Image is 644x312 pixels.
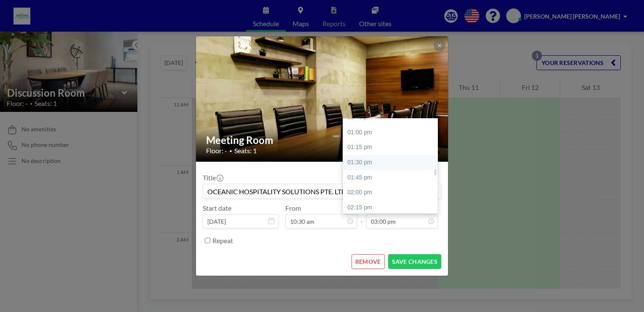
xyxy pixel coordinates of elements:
label: Title [203,174,223,182]
img: 537.jpg [196,15,449,184]
span: - [360,207,363,225]
div: 01:45 pm [343,170,442,185]
span: Floor: - [206,147,227,155]
div: 01:30 pm [343,155,442,170]
div: 02:00 pm [343,185,442,200]
span: • [229,148,232,154]
label: Repeat [212,236,233,245]
span: Seats: 1 [234,147,257,155]
h2: Meeting Room [206,134,439,147]
div: 01:00 pm [343,125,442,140]
div: 02:15 pm [343,200,442,215]
label: Start date [203,204,231,212]
button: SAVE CHANGES [388,254,441,269]
button: REMOVE [352,254,385,269]
input: (No title) [203,184,441,198]
div: 01:15 pm [343,140,442,155]
label: From [285,204,301,212]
